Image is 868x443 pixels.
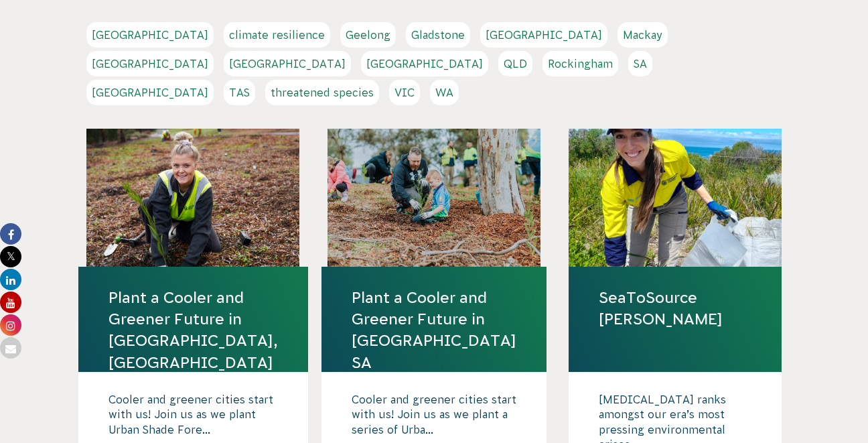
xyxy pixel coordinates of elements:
a: threatened species [265,80,379,105]
a: [GEOGRAPHIC_DATA] [480,22,607,48]
a: Gladstone [406,22,470,48]
a: Rockingham [542,51,618,76]
a: SeaToSource [PERSON_NAME] [599,287,751,330]
a: [GEOGRAPHIC_DATA] [86,51,214,76]
a: VIC [389,80,420,105]
a: Geelong [340,22,396,48]
a: Plant a Cooler and Greener Future in [GEOGRAPHIC_DATA], [GEOGRAPHIC_DATA] [108,287,278,373]
a: Mackay [618,22,668,48]
a: [GEOGRAPHIC_DATA] [224,51,351,76]
a: SA [628,51,652,76]
a: [GEOGRAPHIC_DATA] [86,22,214,48]
a: [GEOGRAPHIC_DATA] [361,51,488,76]
a: QLD [498,51,532,76]
a: Plant a Cooler and Greener Future in [GEOGRAPHIC_DATA] SA [352,287,516,373]
a: climate resilience [224,22,330,48]
a: [GEOGRAPHIC_DATA] [86,80,214,105]
a: TAS [224,80,255,105]
a: WA [430,80,459,105]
